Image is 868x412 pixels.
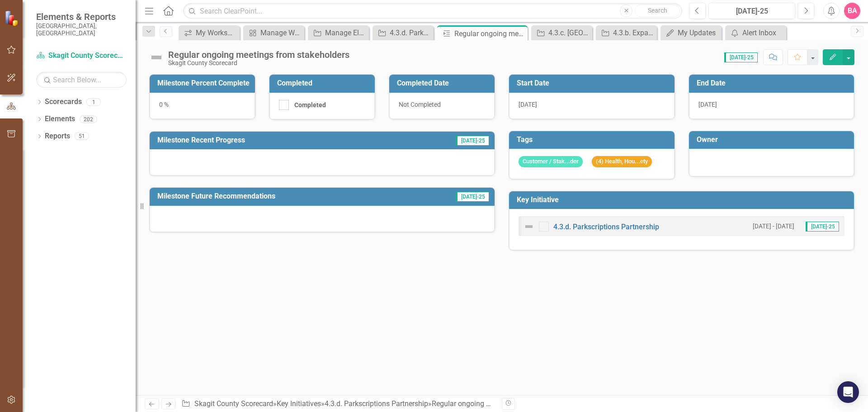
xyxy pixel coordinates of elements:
[663,27,719,38] a: My Updates
[196,27,237,38] div: My Workspace
[168,50,349,60] div: Regular ongoing meetings from stakeholders
[598,27,655,38] a: 4.3.b. Expansion of Centennial Trail
[517,136,670,144] h3: Tags
[727,27,784,38] a: Alert Inbox
[75,133,89,140] div: 51
[524,221,534,232] img: Not Defined
[325,27,367,38] div: Manage Elements
[553,223,659,231] a: 4.3.d. Parkscriptions Partnership
[753,222,794,231] small: [DATE] - [DATE]
[168,60,349,66] div: Skagit County Scorecard
[635,5,680,17] button: Search
[277,399,321,408] a: Key Initiatives
[86,98,101,106] div: 1
[724,52,758,62] span: [DATE]-25
[548,27,590,38] div: 4.3.c. [GEOGRAPHIC_DATA]
[806,222,839,232] span: [DATE]-25
[194,399,273,408] a: Skagit County Scorecard
[36,22,127,37] small: [GEOGRAPHIC_DATA], [GEOGRAPHIC_DATA]
[181,399,495,409] div: » » »
[390,27,431,38] div: 4.3.d. Parkscriptions Partnership
[36,11,127,22] span: Elements & Reports
[697,136,850,144] h3: Owner
[708,3,795,19] button: [DATE]-25
[697,79,850,87] h3: End Date
[157,192,415,200] h3: Milestone Future Recommendations
[36,51,127,61] a: Skagit County Scorecard
[325,399,428,408] a: 4.3.d. Parkscriptions Partnership
[519,101,537,108] span: [DATE]
[150,93,255,119] div: 0 %
[648,7,667,14] span: Search
[45,131,70,142] a: Reports
[454,28,525,39] div: Regular ongoing meetings from stakeholders
[432,399,575,408] div: Regular ongoing meetings from stakeholders
[277,79,370,87] h3: Completed
[844,3,860,19] button: BA
[5,10,20,26] img: ClearPoint Strategy
[181,27,237,38] a: My Workspace
[149,50,164,65] img: Not Defined
[517,196,849,204] h3: Key Initiative
[183,3,682,19] input: Search ClearPoint...
[698,101,717,108] span: [DATE]
[375,27,431,38] a: 4.3.d. Parkscriptions Partnership
[260,27,302,38] div: Manage Workspaces
[592,156,652,167] span: (4) Health, Hou...ety
[389,93,495,119] div: Not Completed
[157,136,396,144] h3: Milestone Recent Progress
[45,114,75,124] a: Elements
[80,115,97,123] div: 202
[397,79,490,87] h3: Completed Date
[245,27,302,38] a: Manage Workspaces
[456,136,489,146] span: [DATE]-25
[837,381,859,403] div: Open Intercom Messenger
[310,27,367,38] a: Manage Elements
[45,97,82,107] a: Scorecards
[678,27,719,38] div: My Updates
[533,27,590,38] a: 4.3.c. [GEOGRAPHIC_DATA]
[36,72,127,88] input: Search Below...
[742,27,784,38] div: Alert Inbox
[613,27,655,38] div: 4.3.b. Expansion of Centennial Trail
[157,79,250,87] h3: Milestone Percent Complete
[712,6,792,17] div: [DATE]-25
[456,192,489,202] span: [DATE]-25
[517,79,670,87] h3: Start Date
[519,156,583,167] span: Customer / Stak...der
